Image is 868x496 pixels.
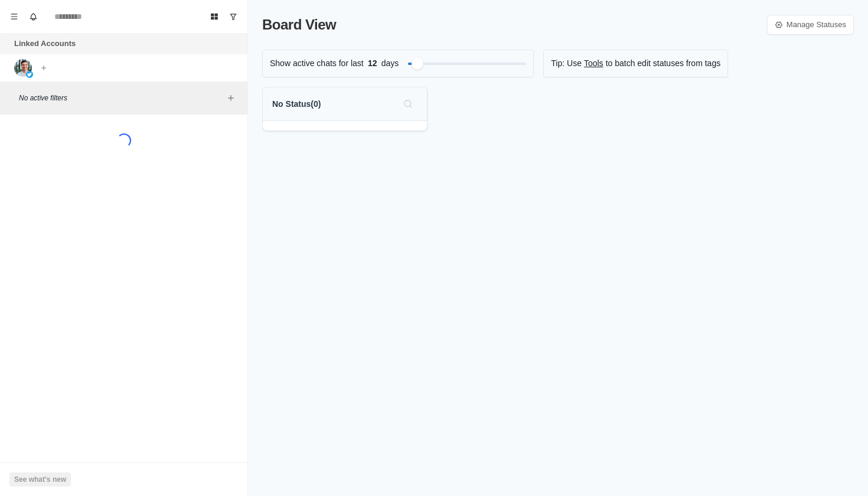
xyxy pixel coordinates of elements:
button: See what's new [9,472,71,487]
p: No active filters [19,93,224,103]
p: Tip: Use [551,57,582,70]
p: Linked Accounts [14,38,76,50]
p: Show active chats for last [270,57,364,70]
p: Board View [262,14,336,35]
button: Menu [5,7,24,26]
p: No Status ( 0 ) [272,98,321,110]
button: Add account [37,61,51,75]
div: Filter by activity days [412,58,423,70]
img: picture [14,59,32,77]
button: Search [399,94,417,113]
p: days [381,57,399,70]
a: Manage Statuses [767,15,854,35]
button: Board View [205,7,224,26]
p: to batch edit statuses from tags [606,57,721,70]
button: Notifications [24,7,43,26]
span: 12 [364,57,381,70]
img: picture [26,71,33,78]
button: Add filters [224,91,238,105]
a: Tools [584,57,603,70]
button: Show unread conversations [224,7,243,26]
